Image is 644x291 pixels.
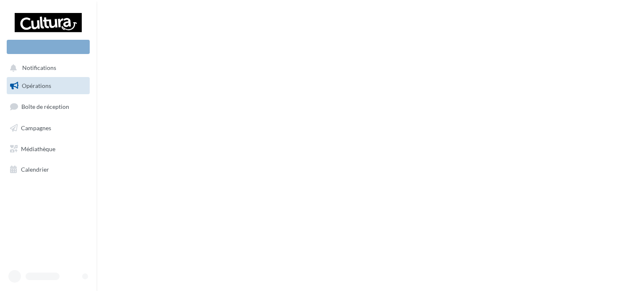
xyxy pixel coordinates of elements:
span: Calendrier [21,166,49,173]
a: Boîte de réception [5,98,91,116]
span: Boîte de réception [21,103,69,110]
a: Calendrier [5,161,91,178]
span: Opérations [22,82,51,89]
a: Médiathèque [5,140,91,158]
span: Notifications [22,64,56,72]
span: Campagnes [21,124,51,131]
div: Nouvelle campagne [7,40,90,54]
a: Opérations [5,77,91,95]
a: Campagnes [5,119,91,137]
span: Médiathèque [21,145,55,152]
